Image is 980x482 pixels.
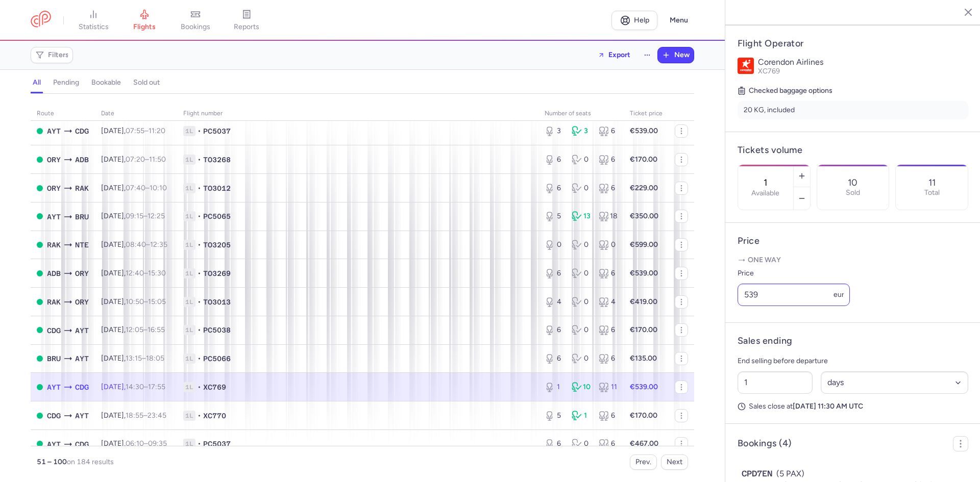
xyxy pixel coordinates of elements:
[738,438,791,449] h4: Bookings (4)
[203,126,231,136] span: PC5037
[545,268,563,278] div: 6
[75,239,89,250] span: Nantes Atlantique, Nantes, France
[183,126,195,136] span: 1L
[148,212,165,220] time: 12:25
[572,211,591,221] div: 13
[664,11,694,30] button: Menu
[183,439,195,449] span: 1L
[126,184,167,192] span: –
[572,297,591,307] div: 0
[75,125,89,137] span: Charles De Gaulle, Paris, France
[572,382,591,392] div: 10
[126,212,143,220] time: 09:15
[148,269,166,277] time: 15:30
[545,183,563,193] div: 6
[75,211,89,222] span: BRU
[47,268,61,279] span: Adnan Menderes Airport, İzmir, Turkey
[101,126,165,135] span: [DATE],
[611,11,657,30] a: Help
[545,411,563,421] div: 5
[183,240,195,250] span: 1L
[126,383,144,391] time: 14:30
[572,353,591,364] div: 0
[148,411,166,420] time: 23:45
[177,106,538,121] th: Flight number
[924,189,940,197] p: Total
[742,468,772,480] span: CPD7EN
[738,58,754,74] img: Corendon Airlines logo
[846,189,860,197] p: Sold
[126,325,165,334] span: –
[599,183,618,193] div: 6
[101,184,167,192] span: [DATE],
[203,353,231,364] span: PC5066
[658,47,694,63] button: New
[68,9,119,32] a: statistics
[545,155,563,165] div: 6
[674,51,690,59] span: New
[53,78,79,87] h4: pending
[630,325,657,334] strong: €170.00
[183,382,195,392] span: 1L
[146,354,164,363] time: 18:05
[834,290,844,299] span: eur
[75,325,89,336] span: Antalya, Antalya, Turkey
[126,269,144,277] time: 12:40
[126,297,144,306] time: 10:50
[572,155,591,165] div: 0
[133,78,160,87] h4: sold out
[183,297,195,307] span: 1L
[75,296,89,308] span: Orly, Paris, France
[126,383,165,391] span: –
[848,177,857,188] p: 10
[47,382,61,393] span: Antalya, Antalya, Turkey
[630,212,658,220] strong: €350.00
[599,155,618,165] div: 6
[126,354,164,363] span: –
[758,58,968,67] p: Corendon Airlines
[101,297,166,306] span: [DATE],
[738,235,968,247] h4: Price
[31,11,51,30] a: CitizenPlane red outlined logo
[751,189,779,197] label: Available
[91,78,121,87] h4: bookable
[126,439,167,448] span: –
[203,325,231,335] span: PC5038
[47,325,61,336] span: Charles De Gaulle, Paris, France
[742,468,964,480] div: (5 PAX)
[572,439,591,449] div: 0
[198,439,201,449] span: •
[545,297,563,307] div: 4
[203,240,231,250] span: TO3205
[738,402,968,411] p: Sales close at
[126,155,166,164] span: –
[572,183,591,193] div: 0
[101,411,166,420] span: [DATE],
[545,439,563,449] div: 6
[33,78,41,87] h4: all
[198,155,201,165] span: •
[75,154,89,165] span: Adnan Menderes Airport, İzmir, Turkey
[198,297,201,307] span: •
[126,212,165,220] span: –
[738,267,850,280] label: Price
[47,183,61,194] span: Orly, Paris, France
[599,240,618,250] div: 0
[149,155,166,164] time: 11:50
[31,106,95,121] th: route
[630,155,657,164] strong: €170.00
[126,325,143,334] time: 12:05
[538,106,624,121] th: number of seats
[221,9,272,32] a: reports
[599,439,618,449] div: 6
[183,183,195,193] span: 1L
[47,296,61,308] span: Menara, Marrakesh, Morocco
[793,402,863,411] strong: [DATE] 11:30 AM UTC
[630,240,658,249] strong: €599.00
[572,325,591,335] div: 0
[572,126,591,136] div: 3
[101,354,164,363] span: [DATE],
[203,268,231,278] span: TO3269
[738,144,968,156] h4: Tickets volume
[203,183,231,193] span: TO3012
